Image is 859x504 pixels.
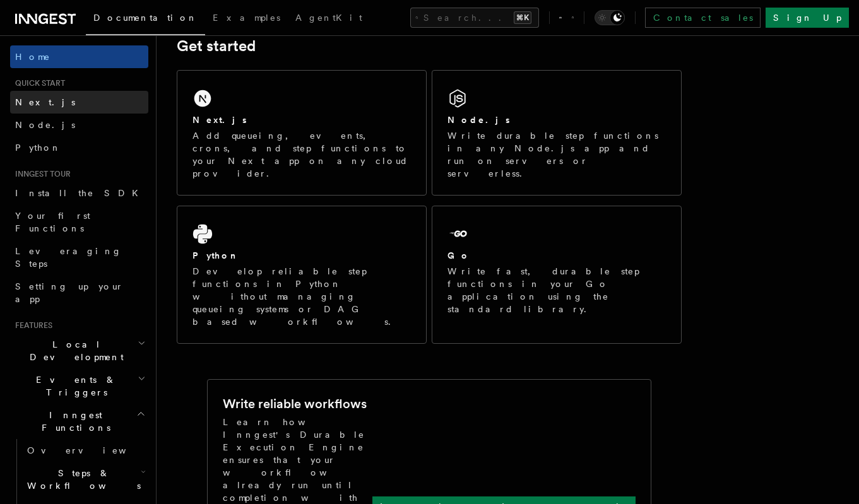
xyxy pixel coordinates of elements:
button: Search...⌘K [410,8,539,28]
a: Next.js [10,91,148,114]
h2: Write reliable workflows [223,395,367,413]
span: Examples [213,13,280,23]
a: Get started [177,37,256,55]
h2: Go [447,249,470,262]
span: Inngest Functions [10,409,136,434]
span: Events & Triggers [10,373,138,399]
h2: Node.js [447,114,510,126]
a: Your first Functions [10,204,148,240]
p: Write fast, durable step functions in your Go application using the standard library. [447,265,666,315]
button: Events & Triggers [10,368,148,404]
a: Examples [205,4,288,34]
span: Documentation [93,13,198,23]
a: Setting up your app [10,275,148,310]
span: AgentKit [295,13,362,23]
span: Next.js [15,97,75,107]
span: Features [10,320,52,331]
span: Python [15,143,61,153]
span: Quick start [10,78,65,88]
a: Home [10,45,148,68]
span: Local Development [10,338,138,363]
p: Add queueing, events, crons, and step functions to your Next app on any cloud provider. [193,129,411,180]
button: Inngest Functions [10,404,148,439]
span: Overview [27,445,157,455]
a: PythonDevelop reliable step functions in Python without managing queueing systems or DAG based wo... [177,206,427,344]
span: Install the SDK [15,188,146,198]
a: Node.jsWrite durable step functions in any Node.js app and run on servers or serverless. [432,70,682,196]
a: Node.js [10,114,148,136]
a: Contact sales [645,8,761,28]
h2: Python [193,249,239,262]
p: Write durable step functions in any Node.js app and run on servers or serverless. [447,129,666,180]
a: Leveraging Steps [10,240,148,275]
span: Leveraging Steps [15,246,122,269]
a: GoWrite fast, durable step functions in your Go application using the standard library. [432,206,682,344]
a: Sign Up [766,8,849,28]
a: Python [10,136,148,159]
a: Documentation [86,4,205,35]
button: Toggle dark mode [595,10,625,25]
kbd: ⌘K [514,11,531,24]
span: Inngest tour [10,169,71,179]
h2: Next.js [193,114,247,126]
a: Overview [22,439,148,462]
a: Install the SDK [10,182,148,204]
span: Node.js [15,120,75,130]
span: Steps & Workflows [22,467,141,492]
button: Local Development [10,333,148,368]
a: Next.jsAdd queueing, events, crons, and step functions to your Next app on any cloud provider. [177,70,427,196]
p: Develop reliable step functions in Python without managing queueing systems or DAG based workflows. [193,265,411,328]
a: AgentKit [288,4,370,34]
span: Setting up your app [15,281,124,304]
span: Home [15,50,50,63]
button: Steps & Workflows [22,462,148,497]
span: Your first Functions [15,211,90,233]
